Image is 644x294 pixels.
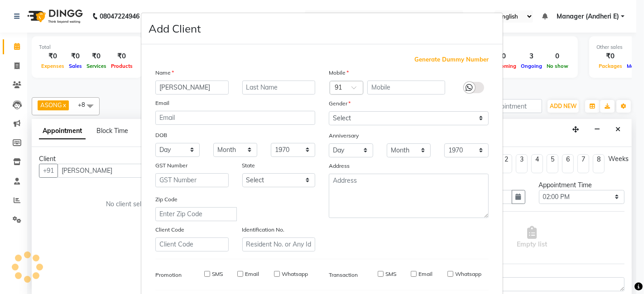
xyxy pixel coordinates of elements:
input: Email [155,111,315,125]
label: SMS [385,270,396,278]
input: GST Number [155,173,229,187]
label: Transaction [329,271,358,279]
label: State [242,161,255,170]
input: Enter Zip Code [155,207,237,221]
label: Email [245,270,259,278]
label: Anniversary [329,132,359,140]
label: Client Code [155,226,184,234]
label: SMS [212,270,223,278]
h4: Add Client [149,20,201,37]
label: Gender [329,100,351,108]
label: Promotion [155,271,182,279]
label: Name [155,69,174,77]
label: Whatsapp [282,270,308,278]
span: Generate Dummy Number [414,55,489,64]
label: DOB [155,131,167,139]
label: Address [329,162,350,170]
label: Mobile [329,69,349,77]
label: Identification No. [242,226,285,234]
label: Whatsapp [455,270,481,278]
input: Last Name [242,81,316,95]
input: Mobile [367,81,446,95]
label: Email [418,270,433,278]
input: First Name [155,81,229,95]
label: GST Number [155,161,187,170]
label: Email [155,99,169,107]
input: Resident No. or Any Id [242,237,316,251]
input: Client Code [155,237,229,251]
label: Zip Code [155,195,178,204]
